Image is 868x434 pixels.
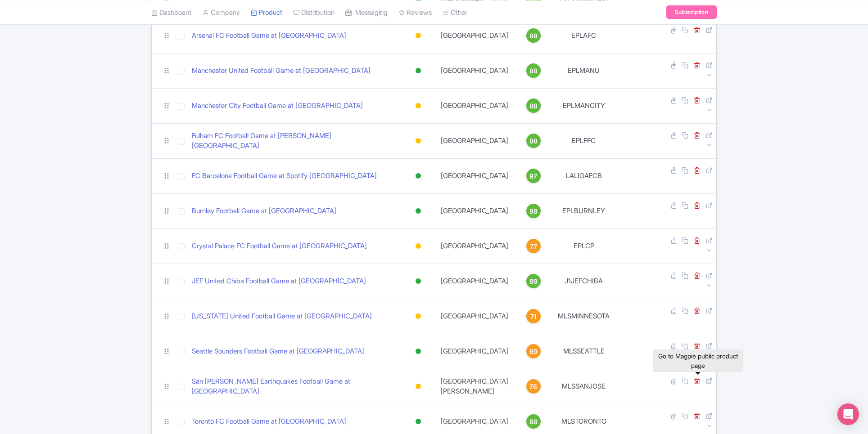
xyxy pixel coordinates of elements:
[192,171,377,181] a: FC Barcelona Football Game at Spotify [GEOGRAPHIC_DATA]
[192,206,336,216] a: Burnley Football Game at [GEOGRAPHIC_DATA]
[519,134,548,148] a: 88
[414,380,423,393] div: Building
[519,379,548,394] a: 78
[552,369,616,404] td: MLSSANJOSE
[519,344,548,358] a: 69
[519,239,548,253] a: 77
[192,241,367,251] a: Crystal Palace FC Football Game at [GEOGRAPHIC_DATA]
[435,123,515,158] td: [GEOGRAPHIC_DATA]
[192,346,364,357] a: Seattle Sounders Football Game at [GEOGRAPHIC_DATA]
[552,264,616,299] td: J1JEFCHIBA
[414,64,423,77] div: Active
[552,299,616,334] td: MLSMINNESOTA
[414,134,423,148] div: Building
[529,31,538,41] span: 88
[529,101,538,111] span: 88
[837,403,859,425] div: Open Intercom Messenger
[192,101,363,111] a: Manchester City Football Game at [GEOGRAPHIC_DATA]
[529,136,538,146] span: 88
[552,18,616,53] td: EPLAFC
[530,242,537,251] span: 77
[666,5,717,19] a: Subscription
[653,349,743,372] div: Go to Magpie public product page
[192,276,366,286] a: JEF United Chiba Football Game at [GEOGRAPHIC_DATA]
[414,240,423,253] div: Building
[552,88,616,123] td: EPLMANCITY
[529,66,538,76] span: 88
[519,204,548,218] a: 88
[414,275,423,288] div: Active
[552,53,616,88] td: EPLMANU
[414,205,423,218] div: Active
[414,310,423,323] div: Building
[529,206,538,216] span: 88
[519,274,548,288] a: 89
[519,63,548,78] a: 88
[435,228,515,264] td: [GEOGRAPHIC_DATA]
[519,169,548,183] a: 97
[435,264,515,299] td: [GEOGRAPHIC_DATA]
[192,311,372,322] a: [US_STATE] United Football Game at [GEOGRAPHIC_DATA]
[552,123,616,158] td: EPLFFC
[435,193,515,228] td: [GEOGRAPHIC_DATA]
[435,18,515,53] td: [GEOGRAPHIC_DATA]
[519,309,548,323] a: 71
[529,347,538,357] span: 69
[192,131,398,151] a: Fulham FC Football Game at [PERSON_NAME][GEOGRAPHIC_DATA]
[414,170,423,183] div: Active
[435,158,515,193] td: [GEOGRAPHIC_DATA]
[519,414,548,429] a: 88
[192,66,371,76] a: Manchester United Football Game at [GEOGRAPHIC_DATA]
[530,312,537,322] span: 71
[552,193,616,228] td: EPLBURNLEY
[529,417,538,427] span: 88
[192,31,346,41] a: Arsenal FC Football Game at [GEOGRAPHIC_DATA]
[519,28,548,43] a: 88
[192,376,398,397] a: San [PERSON_NAME] Earthquakes Football Game at [GEOGRAPHIC_DATA]
[435,88,515,123] td: [GEOGRAPHIC_DATA]
[552,158,616,193] td: LALIGAFCB
[435,369,515,404] td: [GEOGRAPHIC_DATA][PERSON_NAME]
[192,416,346,427] a: Toronto FC Football Game at [GEOGRAPHIC_DATA]
[435,53,515,88] td: [GEOGRAPHIC_DATA]
[435,334,515,369] td: [GEOGRAPHIC_DATA]
[529,171,537,181] span: 97
[414,345,423,358] div: Active
[414,99,423,112] div: Building
[519,98,548,113] a: 88
[529,277,538,286] span: 89
[414,415,423,428] div: Active
[435,299,515,334] td: [GEOGRAPHIC_DATA]
[552,228,616,264] td: EPLCP
[529,382,537,392] span: 78
[552,334,616,369] td: MLSSEATTLE
[414,29,423,42] div: Building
